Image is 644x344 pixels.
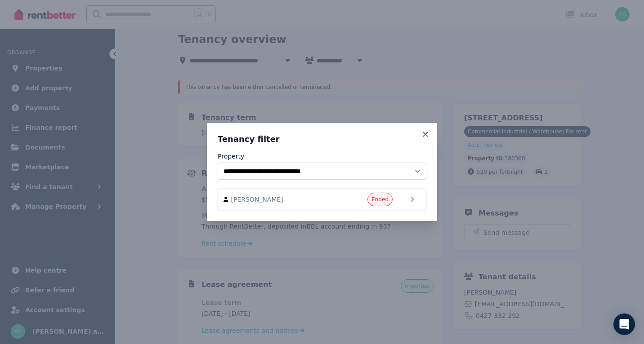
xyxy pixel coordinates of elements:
[218,152,244,161] label: Property
[231,195,334,204] span: [PERSON_NAME]
[218,134,426,145] h3: Tenancy filter
[371,196,389,203] span: Ended
[218,189,426,210] a: [PERSON_NAME]Ended
[613,313,635,335] div: Open Intercom Messenger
